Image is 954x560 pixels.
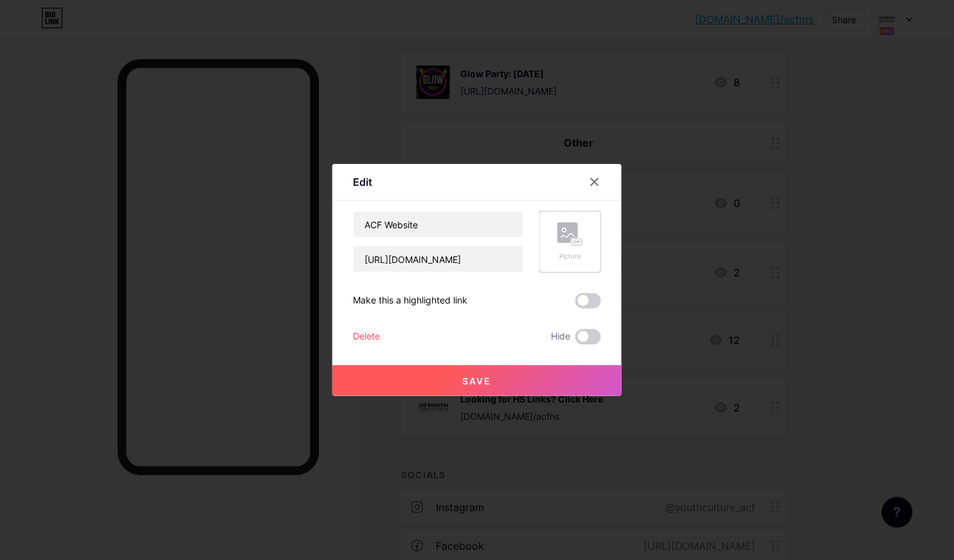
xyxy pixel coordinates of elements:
[557,251,583,261] div: Picture
[463,375,492,386] span: Save
[354,212,523,237] input: Title
[353,293,467,309] div: Make this a highlighted link
[353,174,372,190] div: Edit
[354,246,523,272] input: URL
[332,365,622,396] button: Save
[551,329,570,345] span: Hide
[353,329,380,345] div: Delete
